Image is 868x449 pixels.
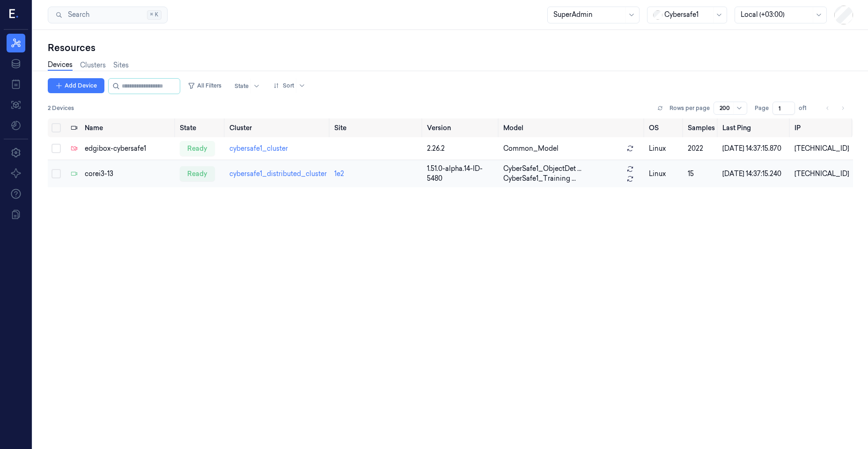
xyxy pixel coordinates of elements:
[48,60,73,71] a: Devices
[684,118,719,137] th: Samples
[755,104,769,112] span: Page
[51,169,61,178] button: Select row
[51,144,61,153] button: Select row
[688,169,715,179] div: 15
[649,169,680,179] p: linux
[423,118,500,137] th: Version
[503,164,581,174] span: CyberSafe1_ObjectDet ...
[64,10,89,20] span: Search
[645,118,684,137] th: OS
[791,118,853,137] th: IP
[649,144,680,154] p: linux
[180,166,215,181] div: ready
[503,144,559,154] span: Common_Model
[176,118,225,137] th: State
[503,174,576,184] span: CyberSafe1_Training ...
[229,169,327,178] a: cybersafe1_distributed_cluster
[331,118,424,137] th: Site
[113,60,129,70] a: Sites
[51,123,61,132] button: Select all
[85,169,172,179] div: corei3-13
[794,169,849,179] div: [TECHNICAL_ID]
[184,78,225,93] button: All Filters
[85,144,172,154] div: edgibox-cybersafe1
[722,144,787,154] div: [DATE] 14:37:15.870
[799,104,814,112] span: of 1
[500,118,645,137] th: Model
[427,164,496,184] div: 1.51.0-alpha.14-ID-5480
[669,104,710,112] p: Rows per page
[48,41,853,54] div: Resources
[226,118,331,137] th: Cluster
[48,78,104,93] button: Add Device
[334,169,344,178] a: 1e2
[722,169,787,179] div: [DATE] 14:37:15.240
[794,144,849,154] div: [TECHNICAL_ID]
[719,118,791,137] th: Last Ping
[48,104,74,112] span: 2 Devices
[688,144,715,154] div: 2022
[80,60,106,70] a: Clusters
[821,102,849,115] nav: pagination
[229,144,288,153] a: cybersafe1_cluster
[180,141,215,156] div: ready
[81,118,176,137] th: Name
[427,144,496,154] div: 2.26.2
[48,7,168,23] button: Search⌘K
